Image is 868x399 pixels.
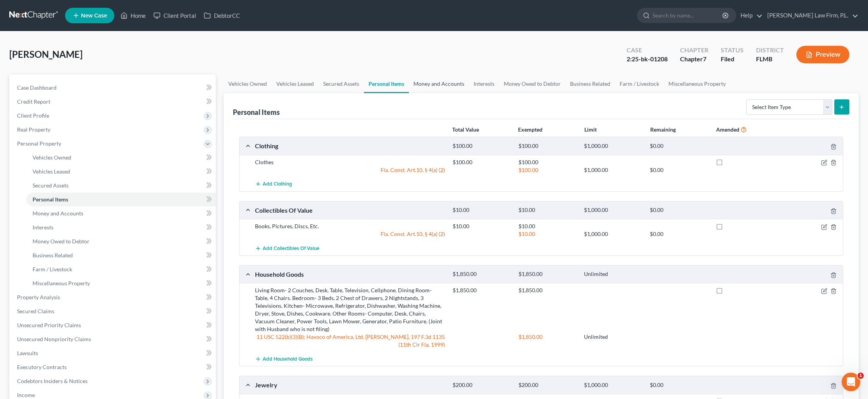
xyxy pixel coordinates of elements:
span: Secured Claims [17,308,54,314]
div: Personal Items [233,108,280,117]
span: Money Owed to Debtor [33,238,90,245]
a: Help [737,9,763,23]
span: Personal Property [17,140,61,147]
span: Money and Accounts [33,210,83,217]
a: Interests [469,75,499,93]
span: Personal Items [33,196,68,203]
input: Search by name... [653,8,723,23]
div: $10.00 [515,222,580,230]
strong: Remaining [650,126,676,133]
span: Unsecured Nonpriority Claims [17,336,91,342]
div: $0.00 [646,206,712,214]
div: $0.00 [646,142,712,150]
div: $1,000.00 [580,206,646,214]
button: Preview [796,46,849,63]
a: Miscellaneous Property [664,75,730,93]
span: Real Property [17,126,50,133]
div: $0.00 [646,382,712,389]
span: Lawsuits [17,350,38,356]
span: Client Profile [17,112,49,119]
a: Property Analysis [11,290,216,304]
span: 7 [703,55,706,62]
div: Status [721,46,744,55]
div: $200.00 [449,382,515,389]
div: $100.00 [515,158,580,166]
a: Vehicles Owned [224,75,272,93]
div: Filed [721,55,744,64]
span: Executory Contracts [17,364,67,370]
span: Property Analysis [17,294,60,300]
div: Fla. Const. Art.10, § 4(a) (2) [251,230,449,238]
a: Unsecured Priority Claims [11,318,216,332]
div: $1,850.00 [515,271,580,278]
strong: Limit [584,126,597,133]
div: Clothes [251,158,449,166]
div: Books, Pictures, Discs, Etc. [251,222,449,230]
div: $100.00 [449,142,515,150]
a: Money and Accounts [409,75,469,93]
span: Income [17,392,35,398]
button: Add Collectibles Of Value [255,241,319,255]
a: Vehicles Leased [26,165,216,179]
div: $0.00 [646,230,712,238]
span: Codebtors Insiders & Notices [17,378,88,384]
span: Miscellaneous Property [33,280,90,286]
span: Vehicles Leased [33,168,70,175]
span: Business Related [33,252,73,258]
span: New Case [81,13,107,19]
button: Add Household Goods [255,352,313,366]
span: Credit Report [17,98,50,105]
strong: Amended [716,126,739,133]
div: Unlimited [580,333,646,341]
div: Collectibles Of Value [251,206,449,214]
div: $100.00 [515,166,580,174]
a: Unsecured Nonpriority Claims [11,332,216,346]
div: $1,000.00 [580,230,646,238]
a: Credit Report [11,95,216,109]
div: $1,000.00 [580,142,646,150]
a: Business Related [565,75,615,93]
div: $1,000.00 [580,382,646,389]
div: 11 USC 522(b)(3)(B); Havoco of America, Ltd. [PERSON_NAME], 197 F.3d 1135 (11th Cir Fla. 1999) [251,333,449,349]
a: Secured Assets [26,179,216,193]
a: Executory Contracts [11,360,216,374]
div: Jewelry [251,381,449,389]
span: Interests [33,224,53,231]
div: Case [627,46,668,55]
a: Client Portal [150,9,200,23]
a: Interests [26,220,216,234]
div: District [756,46,784,55]
div: $0.00 [646,166,712,174]
a: Money and Accounts [26,206,216,220]
a: DebtorCC [200,9,244,23]
div: Living Room- 2 Couches, Desk, Table, Television, Cellphone. Dining Room- Table, 4 Chairs. Bedroom... [251,286,449,333]
div: Chapter [680,46,708,55]
div: $1,850.00 [449,286,515,294]
span: Farm / Livestock [33,266,72,272]
a: Money Owed to Debtor [499,75,565,93]
span: Add Collectibles Of Value [263,245,319,252]
span: Unsecured Priority Claims [17,322,81,328]
a: Lawsuits [11,346,216,360]
a: Personal Items [364,75,409,93]
div: $10.00 [515,206,580,214]
a: Personal Items [26,193,216,206]
a: Business Related [26,248,216,262]
span: Secured Assets [33,182,69,189]
div: $1,850.00 [515,333,580,341]
div: $1,850.00 [515,286,580,294]
a: Vehicles Leased [272,75,319,93]
a: [PERSON_NAME] Law Firm, P.L. [763,9,858,23]
a: Miscellaneous Property [26,276,216,290]
span: Case Dashboard [17,84,57,91]
strong: Total Value [452,126,479,133]
div: FLMB [756,55,784,64]
span: Add Household Goods [263,356,313,362]
span: 1 [858,373,864,379]
strong: Exempted [518,126,542,133]
span: [PERSON_NAME] [9,49,83,60]
a: Case Dashboard [11,81,216,95]
div: Unlimited [580,271,646,278]
div: $1,850.00 [449,271,515,278]
div: $10.00 [449,222,515,230]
